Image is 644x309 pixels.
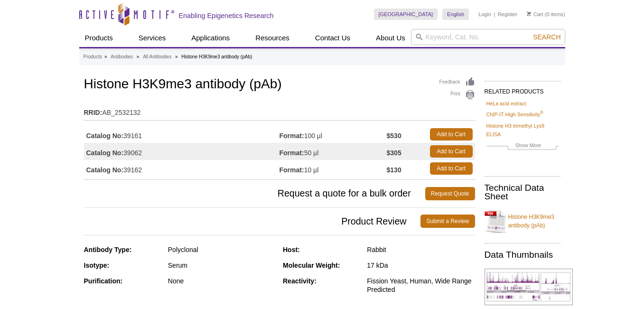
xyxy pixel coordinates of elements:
[486,141,559,152] a: Show More
[309,29,356,47] a: Contact Us
[280,149,304,157] strong: Format:
[533,33,560,41] span: Search
[280,126,387,143] td: 100 µl
[374,9,438,20] a: [GEOGRAPHIC_DATA]
[411,29,565,45] input: Keyword, Cat. No.
[370,29,411,47] a: About Us
[486,122,559,139] a: Histone H3 trimethyl Lys9 ELISA
[84,143,280,160] td: 39062
[430,162,473,175] a: Add to Cart
[283,262,340,269] strong: Molecular Weight:
[387,149,401,157] strong: $305
[179,11,274,20] h2: Enabling Epigenetics Research
[485,251,560,259] h2: Data Thumbnails
[143,53,171,61] a: All Antibodies
[137,54,140,59] li: »
[367,261,475,270] div: 17 kDa
[84,77,475,93] h1: Histone H3K9me3 antibody (pAb)
[540,111,543,115] sup: ®
[498,11,517,18] a: Register
[168,277,276,285] div: None
[530,33,563,41] button: Search
[168,261,276,270] div: Serum
[442,9,469,20] a: English
[280,131,304,140] strong: Format:
[84,215,421,228] span: Product Review
[86,166,124,174] strong: Catalog No:
[485,207,560,235] a: Histone H3K9me3 antibody (pAb)
[478,11,491,18] a: Login
[175,54,178,59] li: »
[84,187,425,200] span: Request a quote for a bulk order
[84,126,280,143] td: 39161
[186,29,235,47] a: Applications
[387,166,401,174] strong: $130
[181,54,252,59] li: Histone H3K9me3 antibody (pAb)
[485,81,560,98] h2: RELATED PRODUCTS
[367,245,475,254] div: Rabbit
[439,77,475,87] a: Feedback
[387,131,401,140] strong: $530
[250,29,295,47] a: Resources
[86,131,124,140] strong: Catalog No:
[84,160,280,177] td: 39162
[425,187,475,200] a: Request Quote
[527,11,543,18] a: Cart
[84,103,475,118] td: AB_2532132
[84,277,123,285] strong: Purification:
[485,184,560,201] h2: Technical Data Sheet
[494,9,495,20] li: |
[86,149,124,157] strong: Catalog No:
[430,128,473,140] a: Add to Cart
[111,53,133,61] a: Antibodies
[168,245,276,254] div: Polyclonal
[104,54,107,59] li: »
[280,143,387,160] td: 50 µl
[84,53,102,61] a: Products
[280,166,304,174] strong: Format:
[283,277,317,285] strong: Reactivity:
[84,108,103,117] strong: RRID:
[280,160,387,177] td: 10 µl
[133,29,172,47] a: Services
[439,90,475,100] a: Print
[527,9,565,20] li: (0 items)
[486,99,526,108] a: HeLa acid extract
[485,269,573,305] img: Histone H3K9me3 antibody tested by ChIP-Seq.
[420,215,475,228] a: Submit a Review
[367,277,475,294] div: Fission Yeast, Human, Wide Range Predicted
[486,110,543,119] a: ChIP-IT High Sensitivity®
[84,246,132,253] strong: Antibody Type:
[283,246,300,253] strong: Host:
[84,262,110,269] strong: Isotype:
[527,11,531,16] img: Your Cart
[79,29,119,47] a: Products
[430,145,473,158] a: Add to Cart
